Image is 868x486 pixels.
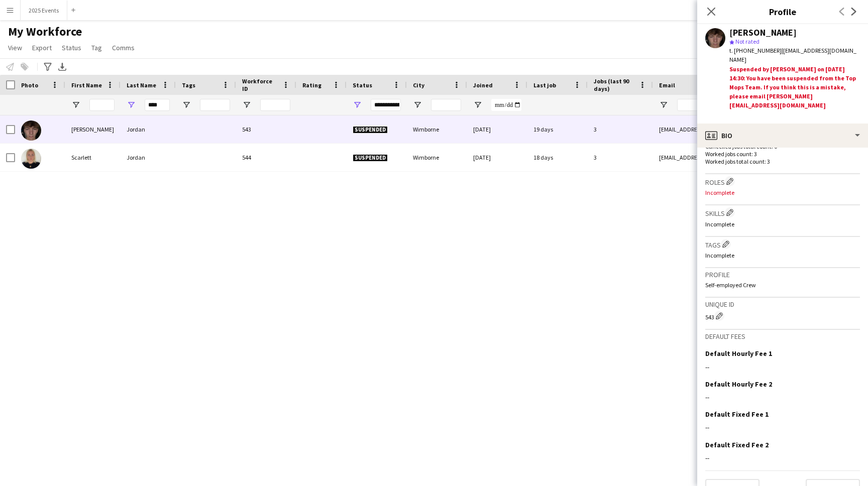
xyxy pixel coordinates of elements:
[527,144,588,171] div: 18 days
[705,281,860,289] p: Self-employed Crew
[705,150,860,158] p: Worked jobs count: 3
[491,99,521,111] input: Joined Filter Input
[729,47,856,63] span: | [EMAIL_ADDRESS][DOMAIN_NAME]
[705,239,860,250] h3: Tags
[467,144,527,171] div: [DATE]
[705,189,860,196] p: Incomplete
[8,43,22,52] span: View
[121,144,176,171] div: Jordan
[28,41,56,54] a: Export
[353,126,388,134] span: Suspended
[653,144,854,171] div: [EMAIL_ADDRESS][DOMAIN_NAME]
[588,115,653,143] div: 3
[302,81,321,89] span: Rating
[705,362,860,372] div: --
[71,100,80,109] button: Open Filter Menu
[21,120,41,141] img: Kelvin Jordan
[705,453,860,462] div: --
[705,252,860,259] p: Incomplete
[42,61,54,73] app-action-btn: Advanced filters
[588,144,653,171] div: 3
[242,77,278,92] span: Workforce ID
[705,311,860,321] div: 543
[236,144,296,171] div: 544
[56,61,68,73] app-action-btn: Export XLSX
[21,81,38,89] span: Photo
[705,158,860,165] p: Worked jobs total count: 3
[527,115,588,143] div: 19 days
[697,124,868,148] div: Bio
[353,154,388,162] span: Suspended
[182,100,191,109] button: Open Filter Menu
[705,349,772,358] h3: Default Hourly Fee 1
[121,115,176,143] div: Jordan
[705,423,860,432] div: --
[705,380,772,389] h3: Default Hourly Fee 2
[533,81,556,89] span: Last job
[653,115,854,143] div: [EMAIL_ADDRESS][DOMAIN_NAME]
[659,81,675,89] span: Email
[705,270,860,279] h3: Profile
[407,144,467,171] div: Wimborne
[473,81,493,89] span: Joined
[127,100,136,109] button: Open Filter Menu
[21,149,41,169] img: Scarlett Jordan
[58,41,85,54] a: Status
[89,99,115,111] input: First Name Filter Input
[260,99,290,111] input: Workforce ID Filter Input
[413,100,422,109] button: Open Filter Menu
[729,28,797,37] div: [PERSON_NAME]
[594,77,635,92] span: Jobs (last 90 days)
[4,41,26,54] a: View
[735,38,759,45] span: Not rated
[182,81,195,89] span: Tags
[87,41,106,54] a: Tag
[62,43,81,52] span: Status
[705,332,860,341] h3: Default fees
[729,65,860,119] div: Suspended by [PERSON_NAME] on [DATE] 14:30: You have been suspended from the Top Mops Team. If yo...
[71,81,102,89] span: First Name
[705,207,860,218] h3: Skills
[473,100,482,109] button: Open Filter Menu
[21,1,67,20] button: 2025 Events
[236,115,296,143] div: 543
[467,115,527,143] div: [DATE]
[677,99,848,111] input: Email Filter Input
[705,220,860,228] p: Incomplete
[697,5,868,18] h3: Profile
[407,115,467,143] div: Wimborne
[91,43,102,52] span: Tag
[127,81,156,89] span: Last Name
[200,99,230,111] input: Tags Filter Input
[8,24,82,39] span: My Workforce
[242,100,251,109] button: Open Filter Menu
[431,99,461,111] input: City Filter Input
[353,100,362,109] button: Open Filter Menu
[705,440,769,449] h3: Default Fixed Fee 2
[705,300,860,309] h3: Unique ID
[65,144,121,171] div: Scarlett
[659,100,668,109] button: Open Filter Menu
[65,115,121,143] div: [PERSON_NAME]
[705,410,769,419] h3: Default Fixed Fee 1
[145,99,170,111] input: Last Name Filter Input
[353,81,372,89] span: Status
[108,41,139,54] a: Comms
[112,43,135,52] span: Comms
[413,81,424,89] span: City
[705,176,860,187] h3: Roles
[32,43,52,52] span: Export
[705,393,860,402] div: --
[729,47,782,54] span: t. [PHONE_NUMBER]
